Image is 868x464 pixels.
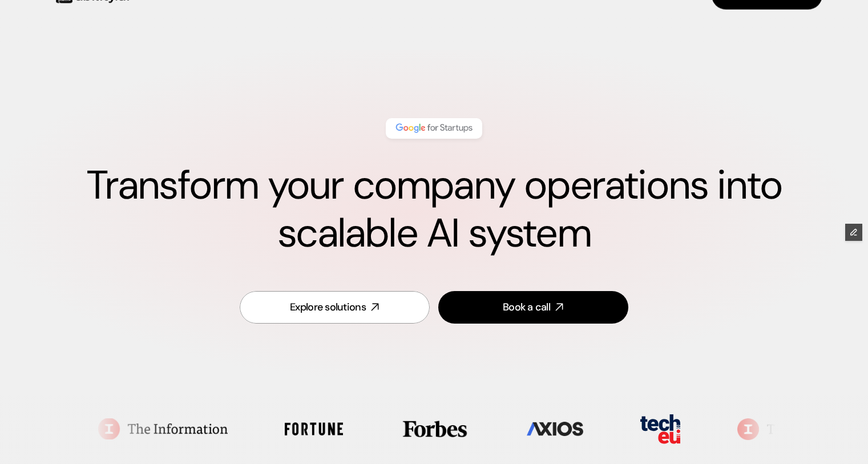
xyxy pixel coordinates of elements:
h1: Transform your company operations into scalable AI system [46,162,822,257]
button: Edit Framer Content [845,224,862,241]
div: Explore solutions [290,300,366,314]
a: Explore solutions [240,291,430,324]
div: Book a call [503,300,550,314]
a: Book a call [438,291,628,324]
